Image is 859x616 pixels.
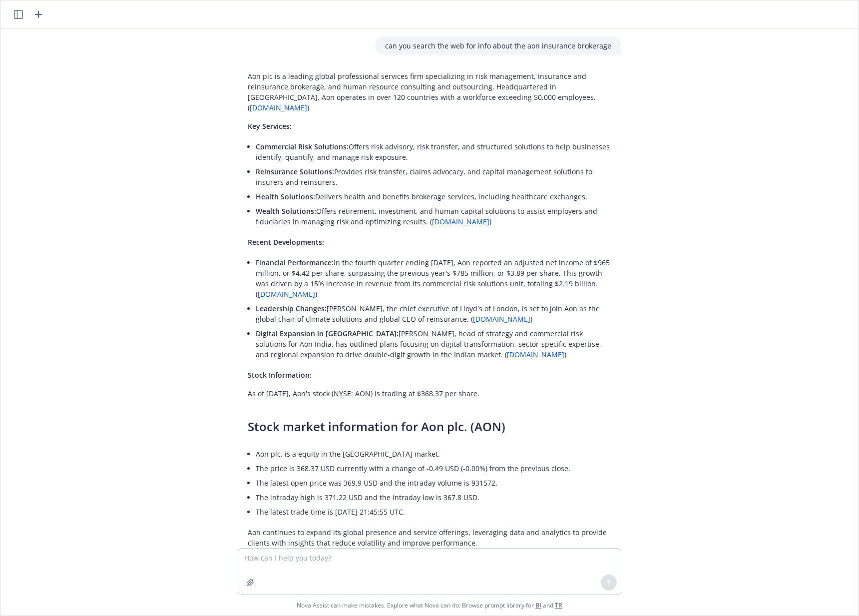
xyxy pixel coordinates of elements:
[256,257,611,299] p: In the fourth quarter ending [DATE], Aon reported an adjusted net income of $965 million, or $4.4...
[507,350,564,359] a: [DOMAIN_NAME]
[256,304,327,313] span: Leadership Changes:
[555,601,562,610] a: TR
[256,206,611,227] p: Offers retirement, investment, and human capital solutions to assist employers and fiduciaries in...
[256,329,399,338] span: Digital Expansion in [GEOGRAPHIC_DATA]:
[256,328,611,360] p: [PERSON_NAME], head of strategy and commercial risk solutions for Aon India, has outlined plans f...
[248,237,324,247] span: Recent Developments:
[256,206,316,216] span: Wealth Solutions:
[4,595,855,616] span: Nova Assist can make mistakes. Explore what Nova can do: Browse prompt library for and
[256,191,611,202] p: Delivers health and benefits brokerage services, including healthcare exchanges.
[256,192,315,201] span: Health Solutions:
[248,121,292,131] span: Key Services:
[256,303,611,324] p: [PERSON_NAME], the chief executive of Lloyd's of London, is set to join Aon as the global chair o...
[256,166,611,187] p: Provides risk transfer, claims advocacy, and capital management solutions to insurers and reinsur...
[250,103,307,112] a: [DOMAIN_NAME]
[248,388,611,399] p: As of [DATE], Aon's stock (NYSE: AON) is trading at $368.37 per share.
[256,461,611,476] li: The price is 368.37 USD currently with a change of -0.49 USD (-0.00%) from the previous close.
[256,476,611,490] li: The latest open price was 369.9 USD and the intraday volume is 931572.
[248,419,611,435] h2: Stock market information for Aon plc. (AON)
[256,142,349,151] span: Commercial Risk Solutions:
[248,71,611,113] p: Aon plc is a leading global professional services firm specializing in risk management, insurance...
[256,141,611,162] p: Offers risk advisory, risk transfer, and structured solutions to help businesses identify, quanti...
[535,601,541,610] a: BI
[256,490,611,505] li: The intraday high is 371.22 USD and the intraday low is 367.8 USD.
[248,370,312,380] span: Stock Information:
[256,258,334,267] span: Financial Performance:
[258,289,315,299] a: [DOMAIN_NAME]
[473,314,530,324] a: [DOMAIN_NAME]
[432,217,489,226] a: [DOMAIN_NAME]
[385,40,611,51] p: can you search the web for info about the aon insurance brokerage
[256,167,334,176] span: Reinsurance Solutions:
[248,527,611,548] p: Aon continues to expand its global presence and service offerings, leveraging data and analytics ...
[256,505,611,519] li: The latest trade time is [DATE] 21:45:55 UTC.
[256,447,611,461] li: Aon plc. is a equity in the [GEOGRAPHIC_DATA] market.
